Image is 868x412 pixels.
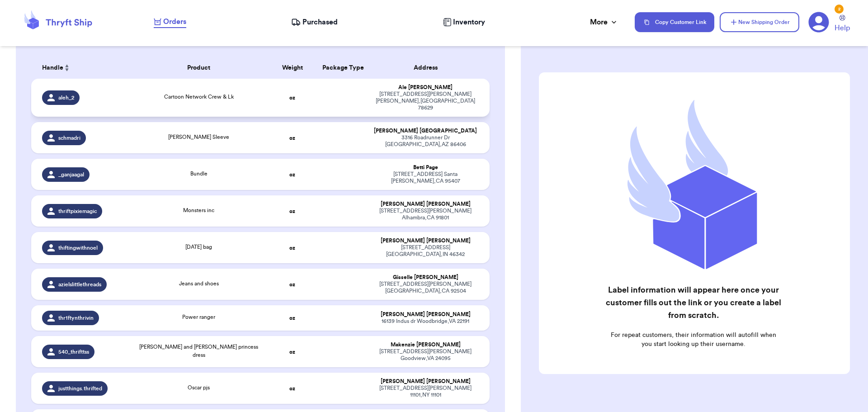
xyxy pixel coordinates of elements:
[372,84,479,91] div: Ale [PERSON_NAME]
[130,57,268,79] th: Product
[268,57,317,79] th: Weight
[372,311,479,318] div: [PERSON_NAME] [PERSON_NAME]
[372,281,479,294] div: [STREET_ADDRESS][PERSON_NAME] [GEOGRAPHIC_DATA] , CA 92504
[164,94,234,99] span: Cartoon Network Crew & Lk
[372,237,479,244] div: [PERSON_NAME] [PERSON_NAME]
[372,164,479,171] div: Betti Page
[372,244,479,258] div: [STREET_ADDRESS] [GEOGRAPHIC_DATA] , IN 46342
[154,16,186,28] a: Orders
[372,201,479,208] div: [PERSON_NAME] [PERSON_NAME]
[190,171,208,176] span: Bundle
[289,386,295,391] strong: oz
[58,94,74,101] span: aleh_2
[590,17,618,28] div: More
[289,349,295,355] strong: oz
[58,281,101,288] span: azielslittlethreads
[289,245,295,251] strong: oz
[42,63,63,73] span: Handle
[289,315,295,321] strong: oz
[720,12,799,32] button: New Shipping Order
[808,12,829,33] a: 2
[182,314,215,320] span: Power ranger
[635,12,714,32] button: Copy Customer Link
[372,208,479,221] div: [STREET_ADDRESS][PERSON_NAME] Alhambra , CA 91801
[367,57,490,79] th: Address
[317,57,366,79] th: Package Type
[58,244,98,251] span: thiftingwithnoel
[58,134,80,142] span: schmadri
[58,385,102,392] span: justthings.thrifted
[372,128,479,134] div: [PERSON_NAME] [GEOGRAPHIC_DATA]
[188,385,210,390] span: Oscar pjs
[372,341,479,348] div: Makenzie [PERSON_NAME]
[289,172,295,177] strong: oz
[139,344,258,358] span: [PERSON_NAME] and [PERSON_NAME] princess dress
[58,208,97,215] span: thriftpixiemagic
[185,244,212,250] span: [DATE] bag
[302,17,338,28] span: Purchased
[289,95,295,100] strong: oz
[372,318,479,325] div: 16139 Indus dr Woodbridge , VA 22191
[835,15,850,33] a: Help
[291,17,338,28] a: Purchased
[58,348,89,355] span: 540_thrifttss
[453,17,485,28] span: Inventory
[289,208,295,214] strong: oz
[443,17,485,28] a: Inventory
[58,171,84,178] span: _ganjaagal
[163,16,186,27] span: Orders
[605,284,782,322] h2: Label information will appear here once your customer fills out the link or you create a label fr...
[289,135,295,141] strong: oz
[289,282,295,287] strong: oz
[372,385,479,398] div: [STREET_ADDRESS][PERSON_NAME] 11101 , NY 11101
[183,208,214,213] span: Monsters inc
[372,274,479,281] div: Gisselle [PERSON_NAME]
[372,171,479,185] div: [STREET_ADDRESS] Santa [PERSON_NAME] , CA 95407
[605,331,782,349] p: For repeat customers, their information will autofill when you start looking up their username.
[372,91,479,111] div: [STREET_ADDRESS][PERSON_NAME] [PERSON_NAME] , [GEOGRAPHIC_DATA] 78629
[63,62,71,73] button: Sort ascending
[835,23,850,33] span: Help
[835,5,844,14] div: 2
[168,134,229,140] span: [PERSON_NAME] Sleeve
[179,281,219,286] span: Jeans and shoes
[372,134,479,148] div: 3316 Roadrunner Dr [GEOGRAPHIC_DATA] , AZ 86406
[372,378,479,385] div: [PERSON_NAME] [PERSON_NAME]
[372,348,479,362] div: [STREET_ADDRESS][PERSON_NAME] Goodview , VA 24095
[58,314,94,322] span: thr1ftynthrivin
